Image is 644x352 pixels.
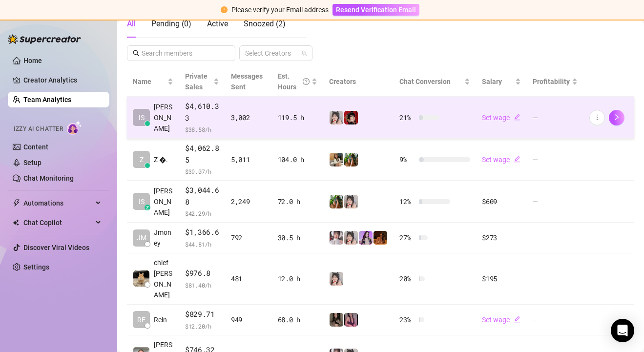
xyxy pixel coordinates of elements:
[344,111,358,124] img: Miss
[185,321,219,331] span: $ 12.20 /h
[399,314,415,325] span: 23 %
[231,273,266,284] div: 481
[23,72,102,88] a: Creator Analytics
[527,253,583,305] td: —
[301,50,307,56] span: team
[13,199,21,207] span: thunderbolt
[185,72,208,91] span: Private Sales
[137,232,146,243] span: JM
[154,227,173,248] span: Jmoney
[482,156,520,164] a: Set wageedit
[278,154,318,165] div: 104.0 h
[231,154,266,165] div: 5,011
[154,257,173,300] span: chief [PERSON_NAME]
[399,112,415,123] span: 21 %
[154,102,173,134] span: [PERSON_NAME]
[594,114,601,121] span: more
[399,232,415,243] span: 27 %
[154,314,167,325] span: Rein
[330,272,343,286] img: Ani
[139,196,145,207] span: IS
[23,263,49,271] a: Settings
[244,19,286,28] span: Snoozed ( 2 )
[185,268,219,279] span: $976.8
[278,314,318,325] div: 68.0 h
[151,18,191,30] div: Pending ( 0 )
[140,154,144,165] span: Z
[330,153,343,166] img: Sabrina
[154,154,168,165] span: Z �.
[374,231,387,245] img: PantheraX
[13,219,19,226] img: Chat Copilot
[514,156,520,163] span: edit
[231,72,263,91] span: Messages Sent
[231,314,266,325] div: 949
[527,223,583,253] td: —
[613,114,620,121] span: right
[482,273,521,284] div: $195
[221,6,228,13] span: exclamation-circle
[336,6,416,14] span: Resend Verification Email
[482,78,502,85] span: Salary
[399,78,451,85] span: Chat Conversion
[344,231,358,245] img: Ani
[278,71,310,92] div: Est. Hours
[278,112,318,123] div: 119.5 h
[8,34,81,44] img: logo-BBDzfeDw.svg
[527,305,583,335] td: —
[303,71,310,92] span: question-circle
[185,227,219,238] span: $1,366.6
[231,232,266,243] div: 792
[185,208,219,218] span: $ 42.29 /h
[344,195,358,208] img: Ani
[185,309,219,320] span: $829.71
[23,143,48,151] a: Content
[127,18,136,30] div: All
[323,67,394,97] th: Creators
[344,313,358,327] img: Lil
[533,78,570,85] span: Profitability
[330,111,343,124] img: Ani
[330,195,343,208] img: Sabrina
[278,273,318,284] div: 12.0 h
[332,4,419,16] button: Resend Verification Email
[231,112,266,123] div: 3,002
[231,4,329,15] div: Please verify your Email address
[127,67,179,97] th: Name
[344,153,358,166] img: Sabrina
[145,205,150,210] div: z
[154,186,173,218] span: [PERSON_NAME]
[359,231,373,245] img: Kisa
[14,124,63,134] span: Izzy AI Chatter
[482,232,521,243] div: $273
[527,97,583,139] td: —
[139,112,145,123] span: IS
[185,166,219,176] span: $ 39.07 /h
[133,76,166,87] span: Name
[23,159,42,166] a: Setup
[278,196,318,207] div: 72.0 h
[207,19,228,28] span: Active
[611,319,634,342] div: Open Intercom Messenger
[527,181,583,223] td: —
[231,196,266,207] div: 2,249
[399,154,415,165] span: 9 %
[67,121,82,135] img: AI Chatter
[399,273,415,284] span: 20 %
[185,185,219,207] span: $3,044.68
[23,195,93,211] span: Automations
[185,124,219,134] span: $ 38.58 /h
[23,244,89,251] a: Discover Viral Videos
[527,139,583,181] td: —
[23,57,42,64] a: Home
[23,174,74,182] a: Chat Monitoring
[514,316,520,323] span: edit
[133,50,140,57] span: search
[330,313,343,327] img: yeule
[482,316,520,324] a: Set wageedit
[133,270,149,287] img: chief keef
[330,231,343,245] img: Rosie
[185,101,219,124] span: $4,610.33
[185,143,219,166] span: $4,062.85
[23,215,93,230] span: Chat Copilot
